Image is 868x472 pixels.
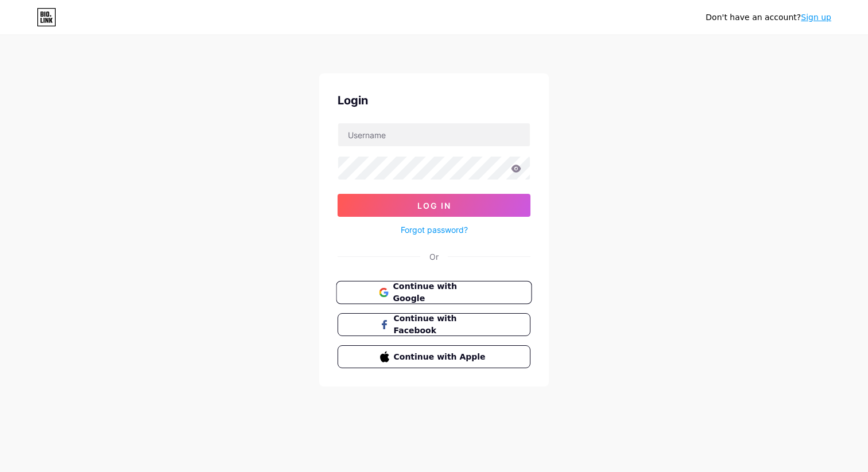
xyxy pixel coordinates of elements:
[338,123,530,146] input: Username
[801,13,831,22] a: Sign up
[338,345,530,368] button: Continue with Apple
[394,313,489,337] span: Continue with Facebook
[706,11,831,24] div: Don't have an account?
[394,351,489,363] span: Continue with Apple
[338,313,530,336] button: Continue with Facebook
[417,201,451,210] span: Log In
[338,281,530,304] a: Continue with Google
[338,92,530,109] div: Login
[401,224,468,236] a: Forgot password?
[393,280,489,305] span: Continue with Google
[336,281,532,305] button: Continue with Google
[429,251,439,263] div: Or
[338,194,530,217] button: Log In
